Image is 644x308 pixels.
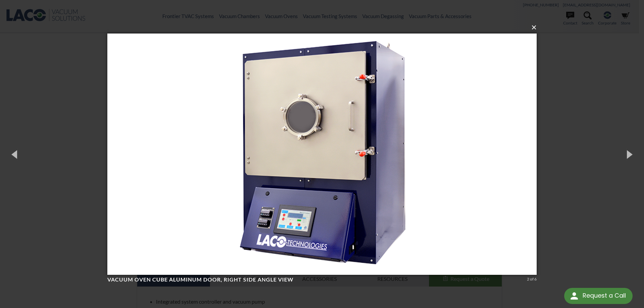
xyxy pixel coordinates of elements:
[564,288,633,304] div: Request a Call
[569,291,580,301] img: round button
[107,276,525,283] h4: Vacuum Oven Cube Aluminum Door, right side angle view
[109,20,539,35] button: ×
[583,288,626,303] div: Request a Call
[527,276,537,282] div: 2 of 6
[107,20,537,288] img: Vacuum Oven Cube Aluminum Door, right side angle view
[614,136,644,173] button: Next (Right arrow key)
